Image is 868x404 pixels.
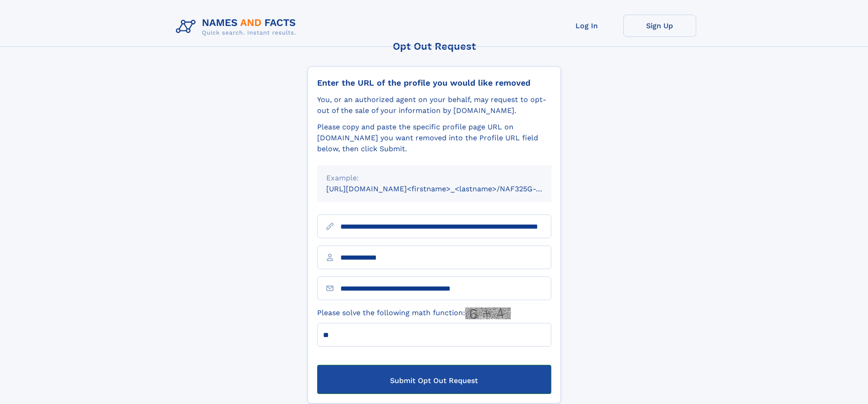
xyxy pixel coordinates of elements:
label: Please solve the following math function: [317,307,511,319]
div: Please copy and paste the specific profile page URL on [DOMAIN_NAME] you want removed into the Pr... [317,122,551,154]
div: Example: [326,173,542,184]
a: Log In [550,15,623,37]
div: You, or an authorized agent on your behalf, may request to opt-out of the sale of your informatio... [317,94,551,116]
button: Submit Opt Out Request [317,365,551,394]
div: Enter the URL of the profile you would like removed [317,78,551,88]
small: [URL][DOMAIN_NAME]<firstname>_<lastname>/NAF325G-xxxxxxxx [326,184,569,193]
img: Logo Names and Facts [172,15,303,39]
a: Sign Up [623,15,696,37]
